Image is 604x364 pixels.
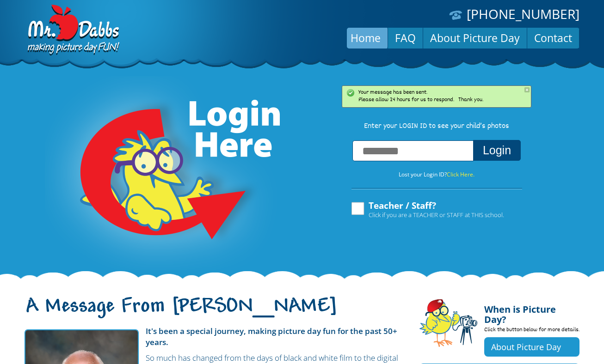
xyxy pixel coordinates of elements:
[369,210,504,219] span: Click if you are a TEACHER or STAFF at THIS school.
[342,170,531,180] p: Lost your Login ID?
[342,121,531,132] p: Enter your LOGIN ID to see your child’s photos
[25,5,121,56] img: Dabbs Company
[527,27,579,49] a: Contact
[423,27,527,49] a: About Picture Day
[388,27,423,49] a: FAQ
[350,201,504,218] label: Teacher / Staff?
[484,299,579,325] h4: When is Picture Day?
[473,140,521,161] button: Login
[45,76,282,270] img: Login Here
[358,89,526,103] p: Your message has been sent. Please allow 24 hours for us to respond. Thank you.
[484,325,579,337] p: Click the button below for more details.
[484,337,579,357] a: About Picture Day
[344,27,388,49] a: Home
[25,303,406,322] h1: A Message From [PERSON_NAME]
[524,87,530,92] a: Close notification
[447,170,475,178] a: Click Here.
[146,326,397,347] strong: It's been a special journey, making picture day fun for the past 50+ years.
[467,5,579,23] a: [PHONE_NUMBER]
